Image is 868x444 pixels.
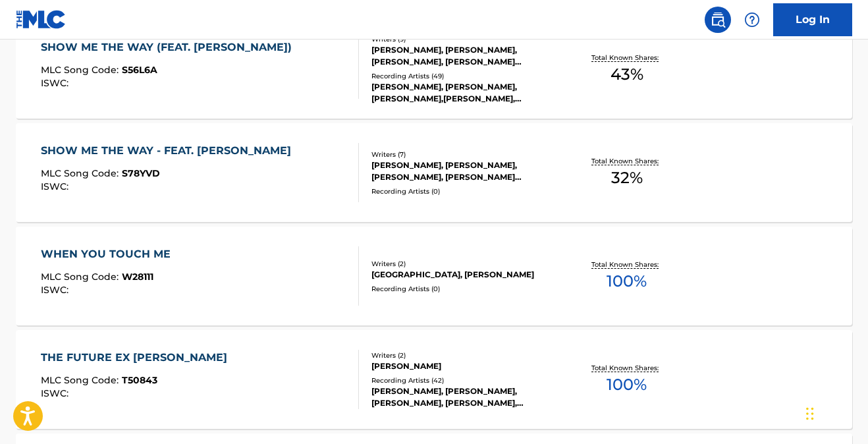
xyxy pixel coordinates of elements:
[802,381,868,444] iframe: Chat Widget
[773,3,852,36] a: Log In
[371,159,558,183] div: [PERSON_NAME], [PERSON_NAME], [PERSON_NAME], [PERSON_NAME] [PERSON_NAME], [PERSON_NAME], [PERSON_...
[16,10,67,29] img: MLC Logo
[122,167,160,179] span: S78YVD
[371,350,558,360] div: Writers ( 2 )
[122,374,157,386] span: T50843
[739,7,765,33] div: Help
[41,167,122,179] span: MLC Song Code :
[610,63,643,86] span: 43 %
[371,44,558,68] div: [PERSON_NAME], [PERSON_NAME], [PERSON_NAME], [PERSON_NAME] [PERSON_NAME], [PERSON_NAME], [PERSON_...
[41,350,234,366] div: THE FUTURE EX [PERSON_NAME]
[371,284,558,294] div: Recording Artists ( 0 )
[607,269,647,293] span: 100 %
[41,40,298,55] div: SHOW ME THE WAY (FEAT. [PERSON_NAME])
[607,373,647,397] span: 100 %
[591,156,662,166] p: Total Known Shares:
[611,166,643,190] span: 32 %
[371,375,558,385] div: Recording Artists ( 42 )
[371,186,558,196] div: Recording Artists ( 0 )
[591,260,662,269] p: Total Known Shares:
[744,12,760,28] img: help
[16,123,852,222] a: SHOW ME THE WAY - FEAT. [PERSON_NAME]MLC Song Code:S78YVDISWC:Writers (7)[PERSON_NAME], [PERSON_N...
[41,77,72,89] span: ISWC :
[16,20,852,119] a: SHOW ME THE WAY (FEAT. [PERSON_NAME])MLC Song Code:S56L6AISWC:Writers (9)[PERSON_NAME], [PERSON_N...
[41,64,122,76] span: MLC Song Code :
[122,271,153,283] span: W28111
[705,7,731,33] a: Public Search
[41,180,72,192] span: ISWC :
[371,150,558,159] div: Writers ( 7 )
[371,81,558,105] div: [PERSON_NAME], [PERSON_NAME], [PERSON_NAME],[PERSON_NAME], [PERSON_NAME], [PERSON_NAME]
[371,385,558,409] div: [PERSON_NAME], [PERSON_NAME], [PERSON_NAME], [PERSON_NAME], [PERSON_NAME]
[122,64,157,76] span: S56L6A
[371,269,558,281] div: [GEOGRAPHIC_DATA], [PERSON_NAME]
[41,246,177,262] div: WHEN YOU TOUCH ME
[41,387,72,399] span: ISWC :
[41,374,122,386] span: MLC Song Code :
[16,227,852,325] a: WHEN YOU TOUCH MEMLC Song Code:W28111ISWC:Writers (2)[GEOGRAPHIC_DATA], [PERSON_NAME]Recording Ar...
[371,360,558,372] div: [PERSON_NAME]
[16,330,852,429] a: THE FUTURE EX [PERSON_NAME]MLC Song Code:T50843ISWC:Writers (2)[PERSON_NAME]Recording Artists (42...
[41,143,298,159] div: SHOW ME THE WAY - FEAT. [PERSON_NAME]
[41,284,72,296] span: ISWC :
[371,259,558,269] div: Writers ( 2 )
[710,12,726,28] img: search
[591,53,662,63] p: Total Known Shares:
[806,394,814,433] div: Drag
[41,271,122,283] span: MLC Song Code :
[371,71,558,81] div: Recording Artists ( 49 )
[591,363,662,373] p: Total Known Shares:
